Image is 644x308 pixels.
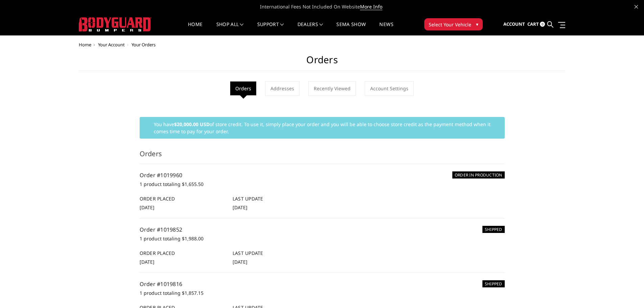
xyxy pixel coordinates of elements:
[216,22,244,35] a: shop all
[230,81,256,95] li: Orders
[540,22,545,27] span: 0
[424,18,483,30] button: Select Your Vehicle
[140,259,154,265] span: [DATE]
[233,204,247,211] span: [DATE]
[527,15,545,33] a: Cart 0
[140,171,183,179] a: Order #1019960
[452,171,505,179] h6: ORDER IN PRODUCTION
[257,22,284,35] a: Support
[429,21,471,28] span: Select Your Vehicle
[360,3,382,10] a: More Info
[79,54,566,71] h1: Orders
[233,195,318,202] h6: Last Update
[233,259,247,265] span: [DATE]
[140,149,505,164] h3: Orders
[79,42,91,48] a: Home
[482,226,505,233] h6: SHIPPED
[98,42,125,48] a: Your Account
[365,81,414,96] a: Account Settings
[79,17,151,31] img: BODYGUARD BUMPERS
[527,21,539,27] span: Cart
[336,22,366,35] a: SEMA Show
[140,180,505,188] p: 1 product totaling $1,655.50
[233,250,318,257] h6: Last Update
[476,21,478,28] span: ▾
[265,81,300,96] a: Addresses
[503,21,525,27] span: Account
[379,22,393,35] a: News
[132,42,156,48] span: Your Orders
[503,15,525,33] a: Account
[140,250,225,257] h6: Order Placed
[140,204,154,211] span: [DATE]
[297,22,323,35] a: Dealers
[140,280,183,288] a: Order #1019816
[174,121,210,127] strong: $20,000.00 USD
[140,289,505,297] p: 1 product totaling $1,857.15
[140,235,505,243] p: 1 product totaling $1,988.00
[140,195,225,202] h6: Order Placed
[140,117,505,139] div: You have of store credit. To use it, simply place your order and you will be able to choose store...
[482,280,505,287] h6: SHIPPED
[140,226,183,233] a: Order #1019852
[188,22,202,35] a: Home
[308,81,356,96] a: Recently Viewed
